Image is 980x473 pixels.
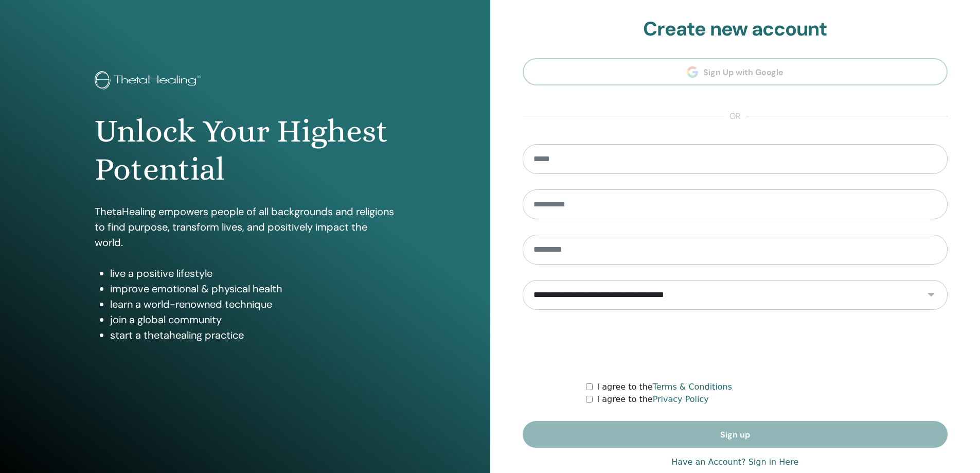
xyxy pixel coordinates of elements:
[597,381,732,393] label: I agree to the
[653,394,709,404] a: Privacy Policy
[657,325,813,365] iframe: reCAPTCHA
[110,327,396,343] li: start a thetahealing practice
[95,204,396,250] p: ThetaHealing empowers people of all backgrounds and religions to find purpose, transform lives, a...
[95,112,396,189] h1: Unlock Your Highest Potential
[653,382,732,392] a: Terms & Conditions
[523,17,948,41] h2: Create new account
[724,110,746,122] span: or
[110,296,396,312] li: learn a world-renowned technique
[110,281,396,296] li: improve emotional & physical health
[597,393,708,406] label: I agree to the
[110,312,396,327] li: join a global community
[671,456,798,468] a: Have an Account? Sign in Here
[110,266,396,281] li: live a positive lifestyle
